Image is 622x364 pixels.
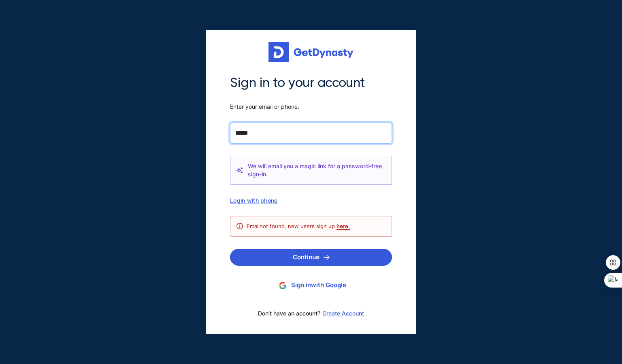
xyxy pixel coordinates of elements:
img: Get started for free with Dynasty Trust Company [268,42,354,62]
span: Email not found, new users sign up [247,223,350,229]
div: Login with phone [230,197,392,204]
span: Sign in to your account [230,74,392,91]
div: Don’t have an account? [230,305,392,322]
span: Enter your email or phone. [230,103,392,110]
span: We will email you a magic link for a password-free sign-in. [248,162,386,178]
button: Sign inwith Google [230,278,392,293]
a: here. [337,223,350,229]
a: Create Account [322,310,364,317]
button: Continue [230,249,392,266]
